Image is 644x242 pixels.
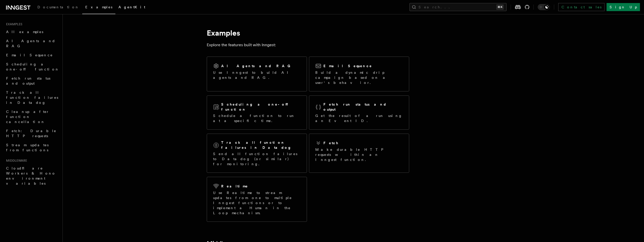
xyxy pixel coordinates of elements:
[6,30,43,34] span: All examples
[221,102,301,112] h2: Scheduling a one-off function
[4,126,59,140] a: Fetch: Durable HTTP requests
[207,177,307,222] a: RealtimeUse Realtime to stream updates from one to multiple Inngest functions or to implement a H...
[207,28,409,37] h1: Examples
[221,184,248,189] h2: Realtime
[4,51,59,60] a: Email Sequence
[6,76,50,85] span: Fetch run status and output
[6,143,49,152] span: Stream updates from functions
[207,134,307,173] a: Track all function failures in DatadogSend all function failures to Datadog (or similar) for moni...
[4,88,59,107] a: Track all function failures in Datadog
[538,4,550,10] button: Toggle dark mode
[309,57,409,91] a: Email SequenceBuild a dynamic drip campaign based on a user's behavior.
[496,5,504,10] kbd: ⌘K
[37,5,79,9] span: Documentation
[315,113,403,123] p: Get the result of a run using an Event ID.
[4,164,59,188] a: Cloudflare Workers & Hono environment variables
[6,110,49,124] span: Cleanup after function cancellation
[4,60,59,74] a: Scheduling a one-off function
[6,166,56,185] span: Cloudflare Workers & Hono environment variables
[4,159,27,163] span: Middleware
[85,5,112,9] span: Examples
[4,36,59,51] a: AI Agents and RAG
[4,27,59,36] a: All examples
[213,190,301,215] p: Use Realtime to stream updates from one to multiple Inngest functions or to implement a Human in ...
[6,53,53,57] span: Email Sequence
[213,70,301,80] p: Use Inngest to build AI agents and RAG.
[315,70,403,85] p: Build a dynamic drip campaign based on a user's behavior.
[4,74,59,88] a: Fetch run status and output
[213,113,301,123] p: Schedule a function to run at a specific time.
[607,3,640,11] a: Sign Up
[315,147,403,162] p: Make durable HTTP requests within an Inngest function.
[207,41,409,49] p: Explore the features built with Inngest:
[82,2,115,14] a: Examples
[6,90,58,105] span: Track all function failures in Datadog
[207,95,307,130] a: Scheduling a one-off functionSchedule a function to run at a specific time.
[213,151,301,166] p: Send all function failures to Datadog (or similar) for monitoring.
[115,2,148,14] a: AgentKit
[323,63,372,68] h2: Email Sequence
[4,22,22,26] span: Examples
[6,62,59,71] span: Scheduling a one-off function
[118,5,145,9] span: AgentKit
[34,2,82,14] a: Documentation
[309,95,409,130] a: Fetch run status and outputGet the result of a run using an Event ID.
[309,134,409,173] a: FetchMake durable HTTP requests within an Inngest function.
[558,3,605,11] a: Contact sales
[409,3,507,11] button: Search...⌘K
[4,140,59,155] a: Stream updates from functions
[323,140,339,146] h2: Fetch
[4,107,59,126] a: Cleanup after function cancellation
[6,39,55,48] span: AI Agents and RAG
[207,57,307,91] a: AI Agents and RAGUse Inngest to build AI agents and RAG.
[6,129,56,138] span: Fetch: Durable HTTP requests
[221,140,301,150] h2: Track all function failures in Datadog
[221,63,293,68] h2: AI Agents and RAG
[323,102,403,112] h2: Fetch run status and output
